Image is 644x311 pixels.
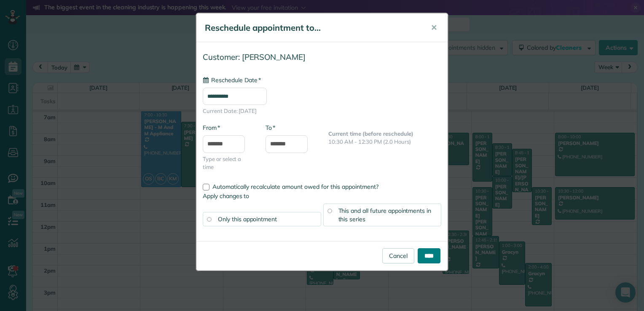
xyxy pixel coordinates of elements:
span: Automatically recalculate amount owed for this appointment? [212,183,378,190]
input: This and all future appointments in this series [327,209,332,213]
label: Apply changes to [203,192,441,200]
label: To [266,123,275,132]
span: ✕ [431,23,437,32]
a: Cancel [382,248,414,263]
input: Only this appointment [207,217,211,221]
b: Current time (before reschedule) [328,130,413,137]
h4: Customer: [PERSON_NAME] [203,53,441,62]
span: Only this appointment [218,215,277,223]
span: Type or select a time [203,155,253,171]
h5: Reschedule appointment to... [205,22,419,34]
span: Current Date: [DATE] [203,107,441,115]
span: This and all future appointments in this series [338,207,432,223]
p: 10:30 AM - 12:30 PM (2.0 Hours) [328,138,441,146]
label: Reschedule Date [203,76,261,84]
label: From [203,123,220,132]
